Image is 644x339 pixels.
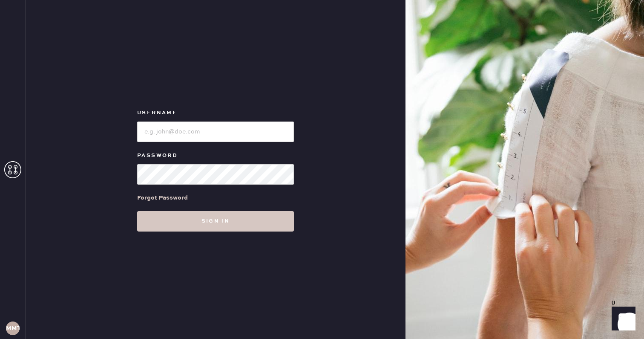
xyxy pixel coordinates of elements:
[6,325,20,331] h3: MMTA
[137,211,294,232] button: Sign in
[137,185,188,211] a: Forgot Password
[137,151,294,161] label: Password
[137,108,294,118] label: Username
[137,122,294,142] input: e.g. john@doe.com
[137,193,188,203] div: Forgot Password
[604,301,640,337] iframe: Front Chat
